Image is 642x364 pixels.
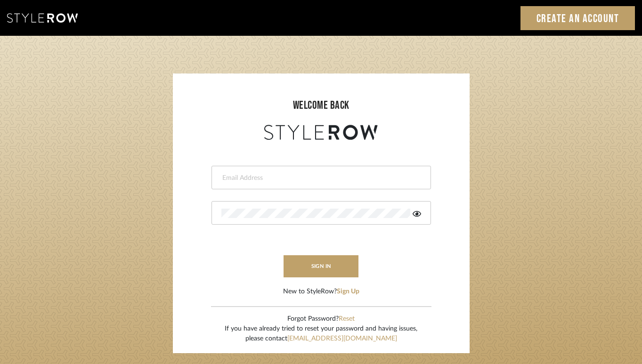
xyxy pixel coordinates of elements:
input: Email Address [221,173,419,183]
div: New to StyleRow? [283,287,359,297]
button: Sign Up [337,287,359,297]
div: Forgot Password? [225,314,417,324]
button: sign in [284,255,359,277]
div: If you have already tried to reset your password and having issues, please contact [225,324,417,344]
a: [EMAIL_ADDRESS][DOMAIN_NAME] [287,335,397,342]
a: Create an Account [520,6,635,30]
div: welcome back [182,97,460,114]
button: Reset [339,314,355,324]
